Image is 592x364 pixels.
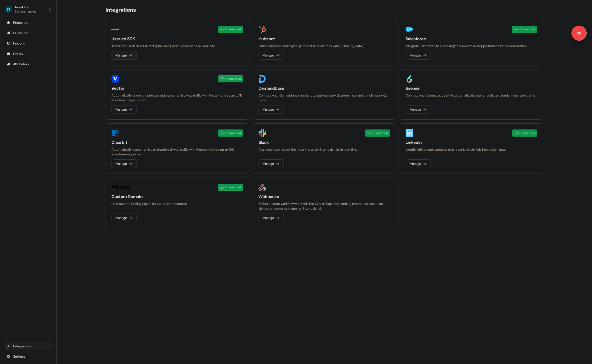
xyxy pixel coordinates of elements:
[259,201,390,211] p: Build a custom workflow with tools like Clay or Zapier by sending a webhook whenever visitors or ...
[106,6,136,13] h3: Integrations
[225,27,241,32] span: Connected
[111,105,137,114] button: Manage
[406,159,431,168] button: Manage
[111,194,243,199] h3: Custom Domain
[7,31,50,35] div: Outbound
[7,354,50,359] div: Settings
[111,201,243,206] p: Host Userled landing pages on a custom subdomain
[111,51,137,60] button: Manage
[7,51,50,56] div: Library
[4,342,53,350] a: Go to integrations
[406,44,537,48] p: Integrate Salesforce to pull in target accounts and opportunities for personalization.
[111,159,137,168] button: Manage
[7,62,50,66] div: Attribution
[259,147,390,152] p: Alert your team about the most important intent signals in real-time.
[259,140,390,145] h3: Slack
[259,85,390,91] h3: Demandbase
[259,44,390,48] p: Enrich analytics and hyper-personalise audiences with [PERSON_NAME].
[519,131,535,135] span: Connected
[406,85,537,91] h3: 6sense
[259,214,284,222] button: Manage
[519,27,535,32] span: Connected
[4,60,53,68] a: Go to attribution
[111,140,243,145] h3: Clearbit
[406,36,537,42] h3: Salesforce
[111,85,243,91] h3: Vector
[406,93,537,98] p: Connect your 6sense account to automatically deanonymise and enrich your web traffic.
[111,75,119,83] img: Vector image
[7,41,50,46] div: Inbound
[111,214,137,222] button: Manage
[4,4,53,15] button: NinjaOne[PERSON_NAME]
[4,50,53,57] a: Go to templates
[259,159,284,168] button: Manage
[111,44,243,48] p: Install the Userled SDK to start publishing web experiences on your site.
[259,51,284,60] button: Manage
[4,29,53,37] a: Go to outbound experience
[15,5,36,9] div: NinjaOne
[4,353,53,360] a: Go to integrations
[406,147,537,152] p: Identify influenced accounts from your LinkedIn Ads impression data.
[406,140,537,145] h3: LinkedIn
[259,93,390,102] p: Connect your Demandbase account to automatically deanonymise and enrich your web traffic.
[372,131,388,135] span: Connected
[259,105,284,114] button: Manage
[15,9,36,14] div: [PERSON_NAME]
[7,20,50,25] div: Prospects
[406,105,431,114] button: Manage
[4,19,53,26] a: Go to prospects
[406,51,431,60] button: Manage
[4,40,53,47] a: Go to Inbound
[111,93,243,102] p: Automatically uncover contacts and deanonymise web traffic with Vector for free up to 1K enrichme...
[7,344,50,348] div: Integrations
[259,194,390,199] h3: Webhooks
[111,36,243,42] h3: Userled SDK
[111,147,243,157] div: Automatically deanonymise and enrich all web traffic with Clearbit per month.
[259,36,390,42] h3: Hubspot
[225,77,241,81] span: Connected
[225,185,241,190] span: Connected
[225,131,241,135] span: Connected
